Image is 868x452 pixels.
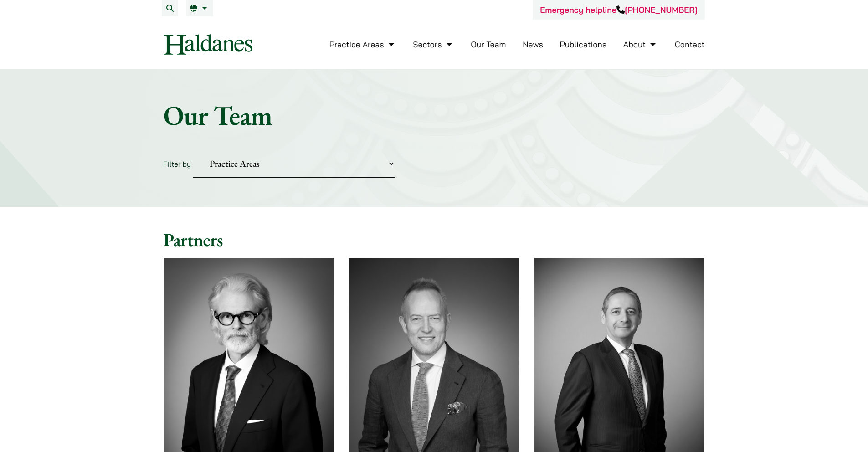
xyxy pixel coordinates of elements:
[560,39,607,50] a: Publications
[164,159,191,169] label: Filter by
[523,39,543,50] a: News
[413,39,454,50] a: Sectors
[623,39,658,50] a: About
[190,5,210,12] a: EN
[329,39,396,50] a: Practice Areas
[164,34,252,55] img: Logo of Haldanes
[471,39,506,50] a: Our Team
[540,5,697,15] a: Emergency helpline[PHONE_NUMBER]
[164,229,705,251] h2: Partners
[164,99,705,132] h1: Our Team
[675,39,705,50] a: Contact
